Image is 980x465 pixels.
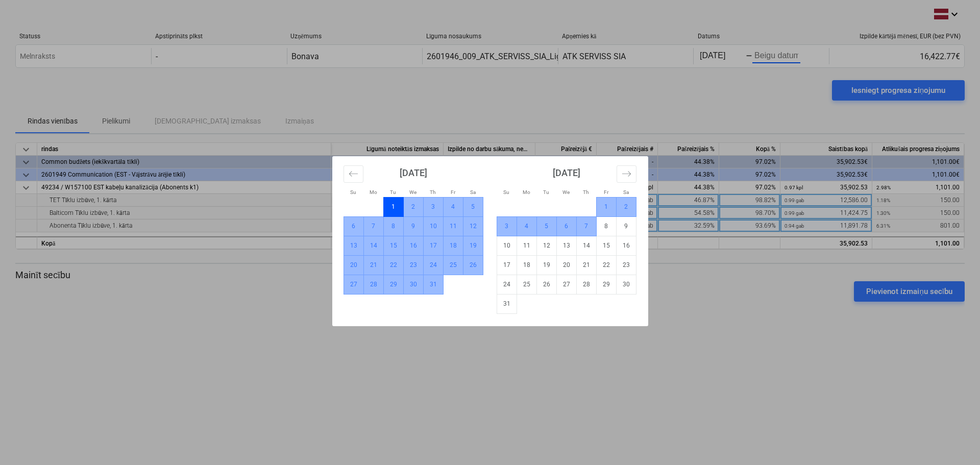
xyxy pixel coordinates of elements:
td: Choose Wednesday, August 6, 2025 as your check-out date. It's available. [556,216,576,236]
td: Choose Tuesday, July 22, 2025 as your check-out date. It's available. [383,255,403,275]
td: Choose Tuesday, August 26, 2025 as your check-out date. It's available. [536,275,556,294]
td: Choose Sunday, July 13, 2025 as your check-out date. It's available. [344,236,363,255]
td: Choose Friday, August 15, 2025 as your check-out date. It's available. [596,236,616,255]
td: Choose Saturday, August 2, 2025 as your check-out date. It's available. [616,197,636,216]
td: Choose Tuesday, July 29, 2025 as your check-out date. It's available. [383,275,403,294]
small: Sa [623,189,629,195]
td: Choose Saturday, August 30, 2025 as your check-out date. It's available. [616,275,636,294]
button: Move backward to switch to the previous month. [344,165,363,183]
td: Choose Friday, August 8, 2025 as your check-out date. It's available. [596,216,616,236]
small: Sa [470,189,476,195]
td: Choose Sunday, August 3, 2025 as your check-out date. It's available. [497,216,517,236]
small: Th [583,189,589,195]
td: Choose Monday, August 25, 2025 as your check-out date. It's available. [517,275,536,294]
td: Choose Friday, August 29, 2025 as your check-out date. It's available. [596,275,616,294]
td: Choose Monday, August 4, 2025 as your check-out date. It's available. [517,216,536,236]
small: Tu [543,189,549,195]
td: Choose Friday, August 1, 2025 as your check-out date. It's available. [596,197,616,216]
td: Choose Saturday, August 23, 2025 as your check-out date. It's available. [616,255,636,275]
td: Choose Wednesday, July 9, 2025 as your check-out date. It's available. [403,216,423,236]
td: Choose Monday, August 18, 2025 as your check-out date. It's available. [517,255,536,275]
strong: [DATE] [553,167,580,178]
small: Tu [390,189,396,195]
td: Choose Tuesday, July 15, 2025 as your check-out date. It's available. [383,236,403,255]
small: Fr [451,189,455,195]
strong: [DATE] [400,167,427,178]
td: Selected. Tuesday, July 1, 2025 [383,197,403,216]
td: Choose Thursday, July 24, 2025 as your check-out date. It's available. [423,255,443,275]
td: Choose Sunday, August 31, 2025 as your check-out date. It's available. [497,294,517,313]
td: Choose Thursday, August 28, 2025 as your check-out date. It's available. [576,275,596,294]
small: Mo [370,189,377,195]
td: Choose Monday, August 11, 2025 as your check-out date. It's available. [517,236,536,255]
td: Choose Sunday, August 17, 2025 as your check-out date. It's available. [497,255,517,275]
td: Choose Saturday, August 16, 2025 as your check-out date. It's available. [616,236,636,255]
td: Choose Friday, July 11, 2025 as your check-out date. It's available. [443,216,463,236]
td: Choose Tuesday, August 19, 2025 as your check-out date. It's available. [536,255,556,275]
td: Choose Friday, July 18, 2025 as your check-out date. It's available. [443,236,463,255]
td: Choose Thursday, July 31, 2025 as your check-out date. It's available. [423,275,443,294]
small: We [562,189,570,195]
td: Choose Wednesday, August 27, 2025 as your check-out date. It's available. [556,275,576,294]
td: Choose Thursday, July 3, 2025 as your check-out date. It's available. [423,197,443,216]
td: Choose Wednesday, July 30, 2025 as your check-out date. It's available. [403,275,423,294]
td: Choose Monday, July 21, 2025 as your check-out date. It's available. [363,255,383,275]
small: We [409,189,416,195]
td: Choose Thursday, August 21, 2025 as your check-out date. It's available. [576,255,596,275]
td: Choose Sunday, July 6, 2025 as your check-out date. It's available. [344,216,363,236]
small: Su [350,189,356,195]
td: Choose Tuesday, July 8, 2025 as your check-out date. It's available. [383,216,403,236]
td: Choose Saturday, July 5, 2025 as your check-out date. It's available. [463,197,483,216]
td: Choose Thursday, July 17, 2025 as your check-out date. It's available. [423,236,443,255]
td: Choose Friday, August 22, 2025 as your check-out date. It's available. [596,255,616,275]
td: Choose Monday, July 7, 2025 as your check-out date. It's available. [363,216,383,236]
small: Fr [604,189,608,195]
td: Choose Sunday, July 20, 2025 as your check-out date. It's available. [344,255,363,275]
td: Choose Wednesday, July 16, 2025 as your check-out date. It's available. [403,236,423,255]
td: Choose Friday, July 25, 2025 as your check-out date. It's available. [443,255,463,275]
td: Choose Sunday, July 27, 2025 as your check-out date. It's available. [344,275,363,294]
td: Choose Sunday, August 24, 2025 as your check-out date. It's available. [497,275,517,294]
small: Mo [523,189,530,195]
td: Choose Wednesday, July 2, 2025 as your check-out date. It's available. [403,197,423,216]
td: Choose Friday, July 4, 2025 as your check-out date. It's available. [443,197,463,216]
td: Choose Monday, July 14, 2025 as your check-out date. It's available. [363,236,383,255]
td: Choose Wednesday, July 23, 2025 as your check-out date. It's available. [403,255,423,275]
td: Choose Thursday, July 10, 2025 as your check-out date. It's available. [423,216,443,236]
td: Choose Wednesday, August 13, 2025 as your check-out date. It's available. [556,236,576,255]
small: Su [503,189,509,195]
td: Choose Tuesday, August 5, 2025 as your check-out date. It's available. [536,216,556,236]
button: Move forward to switch to the next month. [617,165,636,183]
td: Choose Wednesday, August 20, 2025 as your check-out date. It's available. [556,255,576,275]
td: Choose Monday, July 28, 2025 as your check-out date. It's available. [363,275,383,294]
small: Th [430,189,436,195]
td: Choose Saturday, July 12, 2025 as your check-out date. It's available. [463,216,483,236]
td: Choose Thursday, August 7, 2025 as your check-out date. It's available. [576,216,596,236]
td: Choose Saturday, August 9, 2025 as your check-out date. It's available. [616,216,636,236]
div: Calendar [332,156,648,326]
td: Choose Saturday, July 19, 2025 as your check-out date. It's available. [463,236,483,255]
td: Choose Thursday, August 14, 2025 as your check-out date. It's available. [576,236,596,255]
td: Choose Tuesday, August 12, 2025 as your check-out date. It's available. [536,236,556,255]
td: Choose Saturday, July 26, 2025 as your check-out date. It's available. [463,255,483,275]
td: Choose Sunday, August 10, 2025 as your check-out date. It's available. [497,236,517,255]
